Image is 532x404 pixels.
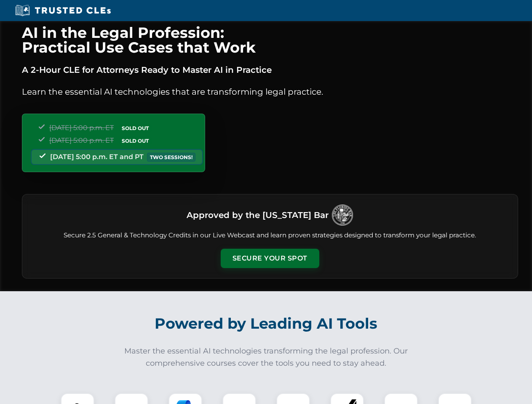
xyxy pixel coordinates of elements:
p: Secure 2.5 General & Technology Credits in our Live Webcast and learn proven strategies designed ... [32,231,508,240]
span: [DATE] 5:00 p.m. ET [49,124,114,132]
p: Learn the essential AI technologies that are transforming legal practice. [22,85,518,98]
h3: Approved by the [US_STATE] Bar [187,207,329,223]
span: SOLD OUT [119,136,152,145]
img: Trusted CLEs [13,4,113,17]
img: Logo [332,205,353,226]
button: Secure Your Spot [221,249,319,268]
h2: Powered by Leading AI Tools [33,309,500,338]
p: Master the essential AI technologies transforming the legal profession. Our comprehensive courses... [119,345,414,369]
span: SOLD OUT [119,124,152,133]
h1: AI in the Legal Profession: Practical Use Cases that Work [22,25,518,55]
span: [DATE] 5:00 p.m. ET [49,136,114,144]
p: A 2-Hour CLE for Attorneys Ready to Master AI in Practice [22,63,518,77]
